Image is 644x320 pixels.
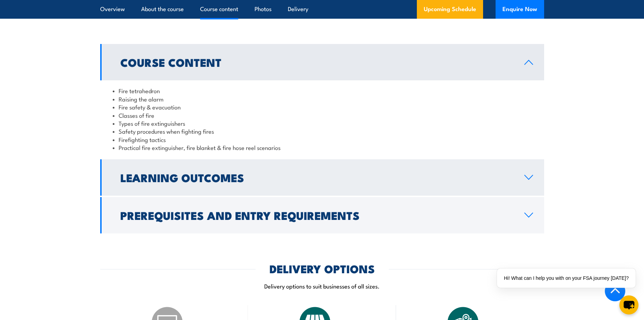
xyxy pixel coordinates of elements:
[113,87,532,95] li: Fire tetrahedron
[269,264,375,273] h2: DELIVERY OPTIONS
[100,44,544,80] a: Course Content
[113,111,532,119] li: Classes of fire
[100,159,544,196] a: Learning Outcomes
[100,282,544,290] p: Delivery options to suit businesses of all sizes.
[120,172,513,182] h2: Learning Outcomes
[619,295,638,314] button: chat-button
[113,143,532,151] li: Practical fire extinguisher, fire blanket & fire hose reel scenarios
[113,127,532,135] li: Safety procedures when fighting fires
[113,135,532,143] li: Firefighting tactics
[113,103,532,111] li: Fire safety & evacuation
[120,210,513,220] h2: Prerequisites and Entry Requirements
[120,57,513,67] h2: Course Content
[100,197,544,233] a: Prerequisites and Entry Requirements
[113,119,532,127] li: Types of fire extinguishers
[113,95,532,103] li: Raising the alarm
[497,268,636,288] div: Hi! What can I help you with on your FSA journey [DATE]?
